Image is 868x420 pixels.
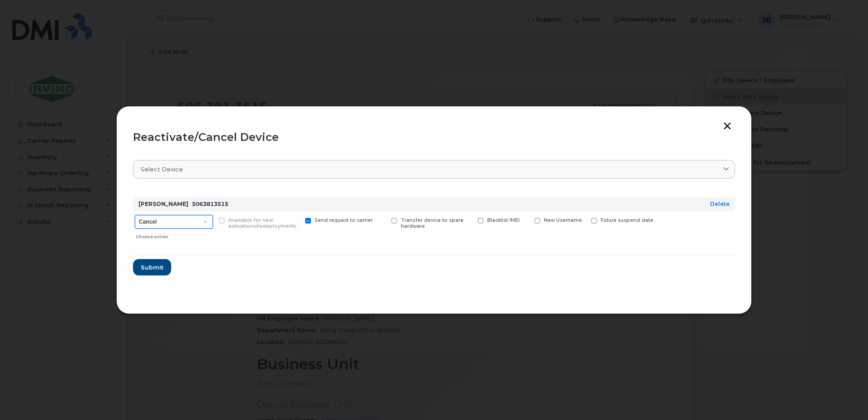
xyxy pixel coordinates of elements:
input: Transfer device to spare hardware [380,218,385,222]
span: Submit [141,263,163,272]
input: Blacklist IMEI [467,218,471,222]
input: Future suspend date [580,218,585,222]
input: Send request to carrier [294,218,299,222]
span: Select device [141,165,183,174]
a: Delete [710,200,730,207]
span: Available for new activations/redeployments [228,217,296,229]
strong: [PERSON_NAME] [138,200,188,207]
span: Future suspend date [601,217,653,223]
input: Available for new activations/redeployments [208,218,212,222]
span: Send request to carrier [315,217,373,223]
div: Reactivate/Cancel Device [133,132,735,143]
span: Transfer device to spare hardware [401,217,464,229]
span: 5063813515 [192,200,228,207]
div: Choose action [136,230,213,240]
a: Select device [133,160,735,179]
button: Submit [133,259,171,275]
span: Blacklist IMEI [487,217,520,223]
span: New Username [544,217,582,223]
input: New Username [523,218,528,222]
